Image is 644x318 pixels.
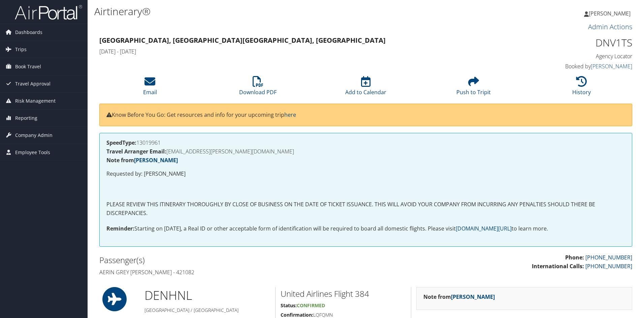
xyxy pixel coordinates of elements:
[507,52,632,60] h4: Agency Locator
[507,63,632,70] h4: Booked by
[15,24,42,41] span: Dashboards
[15,4,82,20] img: airportal-logo.png
[281,312,313,318] strong: Confirmation:
[106,149,625,154] h4: [EMAIL_ADDRESS][PERSON_NAME][DOMAIN_NAME]
[239,80,277,96] a: Download PDF
[134,156,178,164] a: [PERSON_NAME]
[106,224,625,233] p: Starting on [DATE], a Real ID or other acceptable form of identification will be required to boar...
[99,254,361,266] h2: Passenger(s)
[106,139,136,146] strong: SpeedType:
[572,80,591,96] a: History
[532,262,584,270] strong: International Calls:
[106,200,625,217] p: PLEASE REVIEW THIS ITINERARY THOROUGHLY BY CLOSE OF BUSINESS ON THE DATE OF TICKET ISSUANCE. THIS...
[15,93,56,109] span: Risk Management
[591,63,632,70] a: [PERSON_NAME]
[99,36,386,45] strong: [GEOGRAPHIC_DATA], [GEOGRAPHIC_DATA] [GEOGRAPHIC_DATA], [GEOGRAPHIC_DATA]
[106,111,625,119] p: Know Before You Go: Get resources and info for your upcoming trip
[284,111,296,118] a: here
[106,170,625,178] p: Requested by: [PERSON_NAME]
[297,302,325,309] span: Confirmed
[15,110,37,127] span: Reporting
[507,36,632,50] h1: DNV1TS
[456,80,491,96] a: Push to Tripit
[456,225,512,232] a: [DOMAIN_NAME][URL]
[106,148,166,155] strong: Travel Arranger Email:
[565,254,584,261] strong: Phone:
[423,293,495,301] strong: Note from
[99,48,496,55] h4: [DATE] - [DATE]
[281,302,297,309] strong: Status:
[106,225,134,232] strong: Reminder:
[585,262,632,270] a: [PHONE_NUMBER]
[451,293,495,301] a: [PERSON_NAME]
[143,80,157,96] a: Email
[15,75,51,92] span: Travel Approval
[99,269,361,276] h4: Aerin grey [PERSON_NAME] - 421082
[15,41,27,58] span: Trips
[106,156,178,164] strong: Note from
[588,22,632,31] a: Admin Actions
[106,140,625,145] h4: 13019961
[584,3,637,24] a: [PERSON_NAME]
[15,127,53,144] span: Company Admin
[15,58,41,75] span: Book Travel
[144,307,270,314] h5: [GEOGRAPHIC_DATA] / [GEOGRAPHIC_DATA]
[15,144,50,161] span: Employee Tools
[345,80,386,96] a: Add to Calendar
[281,288,406,299] h2: United Airlines Flight 384
[585,254,632,261] a: [PHONE_NUMBER]
[589,10,631,17] span: [PERSON_NAME]
[94,4,456,19] h1: Airtinerary®
[144,287,270,304] h1: DEN HNL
